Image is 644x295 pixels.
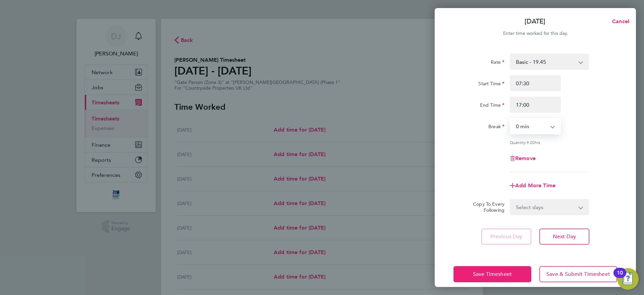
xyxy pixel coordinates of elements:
p: [DATE] [525,17,545,26]
button: Next Day [539,229,589,245]
span: Cancel [610,18,629,24]
button: Save Timesheet [453,266,531,282]
label: End Time [480,102,504,110]
input: E.g. 08:00 [510,75,561,91]
span: Save Timesheet [473,271,512,278]
div: 10 [617,273,623,282]
label: Copy To Every Following [468,201,504,213]
label: Rate [491,59,504,67]
div: Enter time worked for this day. [435,30,636,38]
button: Save & Submit Timesheet [539,266,617,282]
div: Quantity: hrs [510,140,589,145]
span: Save & Submit Timesheet [546,271,610,278]
button: Cancel [601,15,636,28]
button: Remove [510,156,536,161]
button: Add More Time [510,183,555,188]
label: Start Time [478,81,504,89]
button: Open Resource Center, 10 new notifications [617,268,639,290]
span: Next Day [553,233,576,240]
span: 9.00 [527,140,535,145]
span: Add More Time [515,182,555,189]
input: E.g. 18:00 [510,97,561,113]
label: Break [488,124,504,132]
span: Remove [515,155,536,161]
